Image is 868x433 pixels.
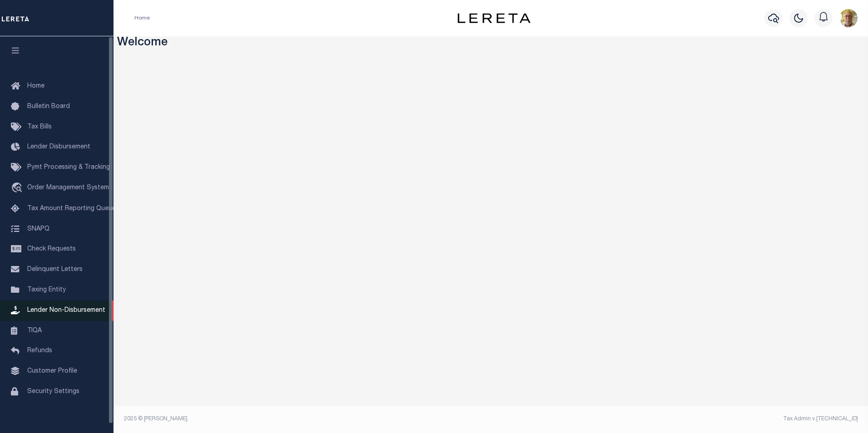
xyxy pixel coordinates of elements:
[27,327,42,334] span: TIQA
[27,124,52,130] span: Tax Bills
[27,368,77,374] span: Customer Profile
[27,307,105,314] span: Lender Non-Disbursement
[27,348,52,354] span: Refunds
[134,14,150,22] li: Home
[27,83,44,89] span: Home
[27,287,66,293] span: Taxing Entity
[27,389,79,395] span: Security Settings
[27,144,90,150] span: Lender Disbursement
[27,226,49,232] span: SNAPQ
[11,182,25,194] i: travel_explore
[117,36,865,50] h3: Welcome
[117,415,491,423] div: 2025 © [PERSON_NAME].
[458,13,530,23] img: logo-dark.svg
[27,266,83,273] span: Delinquent Letters
[27,206,116,212] span: Tax Amount Reporting Queue
[27,246,76,252] span: Check Requests
[27,164,110,171] span: Pymt Processing & Tracking
[27,103,70,110] span: Bulletin Board
[498,415,858,423] div: Tax Admin v.[TECHNICAL_ID]
[27,185,109,191] span: Order Management System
